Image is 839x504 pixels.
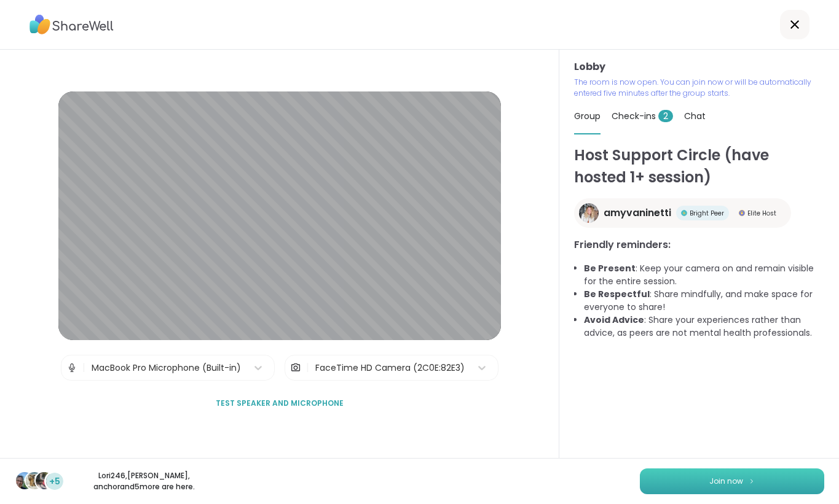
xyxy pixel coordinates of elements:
[640,468,824,494] button: Join now
[36,472,53,489] img: anchor
[216,398,344,409] span: Test speaker and microphone
[574,77,824,99] p: The room is now open. You can join now or will be automatically entered five minutes after the gr...
[584,288,650,300] b: Be Respectful
[612,110,673,122] span: Check-ins
[574,60,824,74] h3: Lobby
[748,478,755,484] img: ShareWell Logomark
[306,355,309,380] span: |
[584,314,644,326] b: Avoid Advice
[574,110,601,122] span: Group
[315,362,465,374] div: FaceTime HD Camera (2C0E:82E3)
[66,355,77,380] img: Microphone
[574,238,824,252] h3: Friendly reminders:
[75,470,213,492] p: Lori246 , [PERSON_NAME] , anchor and 5 more are here.
[658,110,673,122] span: 2
[684,110,706,122] span: Chat
[584,288,824,314] li: : Share mindfully, and make space for everyone to share!
[574,198,791,228] a: amyvaninettiamyvaninettiBright PeerBright PeerElite HostElite Host
[211,390,349,416] button: Test speaker and microphone
[579,203,599,223] img: amyvaninetti
[574,144,824,188] h1: Host Support Circle (have hosted 1+ session)
[30,10,114,39] img: ShareWell Logo
[709,476,743,487] span: Join now
[690,209,724,218] span: Bright Peer
[16,472,33,489] img: Lori246
[739,210,745,216] img: Elite Host
[584,262,824,288] li: : Keep your camera on and remain visible for the entire session.
[49,475,60,488] span: +5
[92,362,241,374] div: MacBook Pro Microphone (Built-in)
[584,262,636,274] b: Be Present
[747,209,776,218] span: Elite Host
[681,210,687,216] img: Bright Peer
[584,314,824,339] li: : Share your experiences rather than advice, as peers are not mental health professionals.
[290,355,301,380] img: Camera
[26,472,43,489] img: spencer
[82,355,85,380] span: |
[604,206,671,220] span: amyvaninetti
